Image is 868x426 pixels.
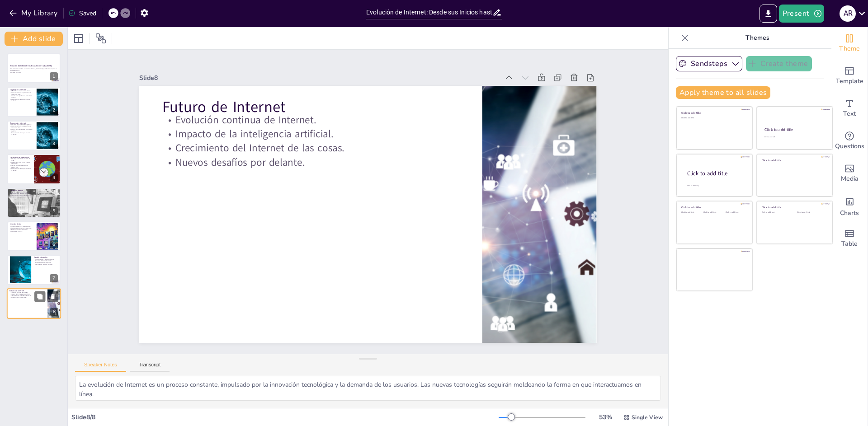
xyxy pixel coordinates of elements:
p: Evolución continua de Internet. [162,112,460,126]
strong: Evolución de Internet: Desde sus Inicios hasta [DATE] [10,65,52,67]
div: 4 [50,173,58,182]
p: Crecimiento del Internet de las cosas. [9,295,45,297]
div: https://cdn.sendsteps.com/images/logo/sendsteps_logo_white.pnghttps://cdn.sendsteps.com/images/lo... [7,188,61,218]
div: Click to add title [762,206,826,209]
div: Click to add text [764,136,824,138]
p: Se sentaron las bases para Internet moderno. [10,98,34,102]
span: Charts [840,208,859,218]
p: Aumento en la creación de contenido. [10,196,58,198]
span: Media [841,174,859,184]
div: Click to add text [797,211,826,214]
button: Export to PowerPoint [759,5,777,23]
p: Necesidad de atención continua. [34,264,58,266]
div: Add ready made slides [831,60,868,92]
p: Esta presentación explora la historia de Internet, desde sus orígenes hasta su impacto en la soci... [10,68,58,71]
div: https://cdn.sendsteps.com/images/logo/sendsteps_logo_white.pnghttps://cdn.sendsteps.com/images/lo... [7,154,61,184]
span: Single View [632,414,663,421]
span: Text [843,109,856,119]
button: Delete Slide [47,291,58,302]
p: Desarrollo de plataformas interactivas. [10,194,58,196]
div: Get real-time input from your audience [831,125,868,157]
p: Generated with [URL] [10,71,58,73]
div: 1 [50,72,58,80]
p: Internet se abrió al público en los 90. [10,191,58,193]
p: La Era Comercial [10,189,58,192]
p: La conmutación de paquetes fue una innovación clave. [10,92,34,95]
span: Position [95,33,106,44]
p: Conexiones globales. [10,231,34,233]
p: Impacto de la inteligencia artificial. [162,127,460,141]
p: Futuro de Internet [162,97,460,118]
div: https://cdn.sendsteps.com/images/logo/sendsteps_logo_white.pnghttps://cdn.sendsteps.com/images/lo... [7,87,61,117]
button: Sendsteps [676,56,742,71]
div: Slide 8 [139,74,499,82]
p: Preocupaciones sobre la privacidad. [34,259,58,261]
p: Desarrollo de Protocolos [10,156,31,159]
div: Add a table [831,222,868,255]
div: Click to add text [681,117,746,119]
div: Add charts and graphs [831,190,868,222]
p: Futuro de Internet [9,290,45,292]
p: Crecimiento de negocios en línea. [10,192,58,194]
button: A R [840,5,856,23]
div: Layout [71,31,86,46]
p: Acceso democratizado a la educación. [10,227,34,229]
div: 6 [50,240,58,248]
button: Speaker Notes [75,362,126,372]
p: ARPANET fue el precursor de Internet. [10,90,34,92]
div: https://cdn.sendsteps.com/images/slides/2025_23_09_01_22-f5BD-bQd1ITFOctG.pngImpacto SocialTransf... [7,221,61,251]
div: 8 [50,308,58,316]
div: Slide 8 / 8 [71,413,499,421]
span: Template [836,76,863,86]
div: Saved [68,9,96,18]
p: Nuevos desafíos por delante. [9,296,45,298]
div: 3 [50,140,58,148]
p: Nuevos desafíos por delante. [162,155,460,169]
div: Add images, graphics, shapes or video [831,157,868,190]
div: Click to add text [681,211,702,214]
p: La red creció rápidamente en la década de 1970. [10,95,34,98]
div: Change the overall theme [831,27,868,60]
span: Questions [835,141,864,151]
p: Desafíos Actuales [34,256,58,259]
input: Insert title [366,6,492,19]
div: 5 [50,207,58,215]
div: 53 % [594,413,616,421]
div: 7 [7,255,61,285]
p: Transformación de la comunicación. [10,225,34,227]
div: Click to add text [703,211,724,214]
p: Se sentaron las bases para el Internet moderno. [10,168,31,171]
p: La estandarización fue clave para el crecimiento. [10,161,31,164]
p: Orígenes de Internet [10,122,34,125]
div: Add text boxes [831,92,868,125]
button: Transcript [130,362,170,372]
button: Present [779,5,824,23]
p: Se sentaron las bases para Internet moderno. [10,132,34,135]
div: Click to add title [681,206,746,209]
p: Crecimiento del Internet de las cosas. [162,141,460,155]
span: Theme [839,44,860,54]
button: Create theme [746,56,812,71]
p: TCP/IP permitió la interconexión de redes. [10,158,31,161]
button: Duplicate Slide [34,291,45,302]
div: A R [840,5,856,22]
p: Orígenes de Internet [10,88,34,91]
div: Click to add title [681,111,746,115]
button: Apply theme to all slides [676,86,770,99]
p: Internet comenzó a expandirse globalmente. [10,165,31,168]
p: Themes [692,27,822,49]
div: Click to add title [764,127,825,132]
button: My Library [7,6,61,20]
div: Click to add body [687,185,744,187]
p: La conmutación de paquetes fue una innovación clave. [10,125,34,128]
div: Click to add title [687,170,745,178]
p: Aumento de la desinformación. [34,260,58,262]
p: La red creció rápidamente en la década de 1970. [10,129,34,132]
button: Add slide [5,32,63,46]
div: https://cdn.sendsteps.com/images/logo/sendsteps_logo_white.pnghttps://cdn.sendsteps.com/images/lo... [7,288,61,319]
p: Evolución del entretenimiento. [10,229,34,231]
p: Impacto Social [10,223,34,225]
div: https://cdn.sendsteps.com/images/logo/sendsteps_logo_white.pnghttps://cdn.sendsteps.com/images/lo... [7,121,61,150]
p: Evolución continua de Internet. [9,291,45,293]
div: Click to add title [762,158,826,162]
